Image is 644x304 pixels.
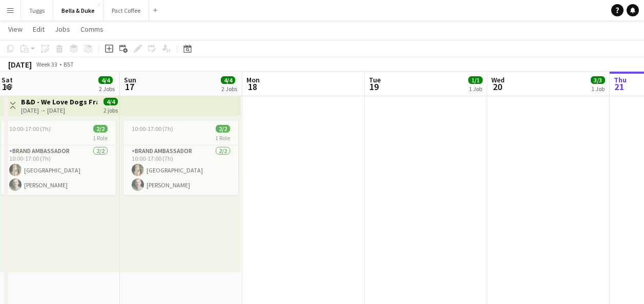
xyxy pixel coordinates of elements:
[103,105,118,114] div: 2 jobs
[33,25,45,34] span: Edit
[469,85,482,93] div: 1 Job
[215,134,230,142] span: 1 Role
[93,134,108,142] span: 1 Role
[132,125,173,133] span: 10:00-17:00 (7h)
[9,125,51,133] span: 10:00-17:00 (7h)
[123,145,238,195] app-card-role: Brand Ambassador2/210:00-17:00 (7h)[GEOGRAPHIC_DATA][PERSON_NAME]
[98,76,113,84] span: 4/4
[76,23,108,36] a: Comms
[491,75,505,84] span: Wed
[4,23,27,36] a: View
[614,75,627,84] span: Thu
[55,25,70,34] span: Jobs
[21,106,97,114] div: [DATE] → [DATE]
[103,1,149,20] button: Pact Coffee
[8,59,32,70] div: [DATE]
[468,76,483,84] span: 1/1
[2,75,13,84] span: Sat
[367,81,381,93] span: 19
[124,75,136,84] span: Sun
[1,145,116,195] app-card-role: Brand Ambassador2/210:00-17:00 (7h)[GEOGRAPHIC_DATA][PERSON_NAME]
[53,1,103,20] button: Bella & Duke
[591,85,605,93] div: 1 Job
[591,76,605,84] span: 3/3
[369,75,381,84] span: Tue
[122,81,136,93] span: 17
[51,23,74,36] a: Jobs
[612,81,627,93] span: 21
[34,60,59,68] span: Week 33
[216,125,230,133] span: 2/2
[21,97,97,106] h3: B&D - We Love Dogs Framlingham
[221,76,235,84] span: 4/4
[123,121,238,195] app-job-card: 10:00-17:00 (7h)2/21 RoleBrand Ambassador2/210:00-17:00 (7h)[GEOGRAPHIC_DATA][PERSON_NAME]
[246,75,260,84] span: Mon
[64,60,74,68] div: BST
[490,81,505,93] span: 20
[1,121,116,195] app-job-card: 10:00-17:00 (7h)2/21 RoleBrand Ambassador2/210:00-17:00 (7h)[GEOGRAPHIC_DATA][PERSON_NAME]
[8,25,23,34] span: View
[99,85,115,93] div: 2 Jobs
[29,23,49,36] a: Edit
[103,98,118,105] span: 4/4
[221,85,237,93] div: 2 Jobs
[93,125,108,133] span: 2/2
[245,81,260,93] span: 18
[80,25,103,34] span: Comms
[21,1,53,20] button: Tuggs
